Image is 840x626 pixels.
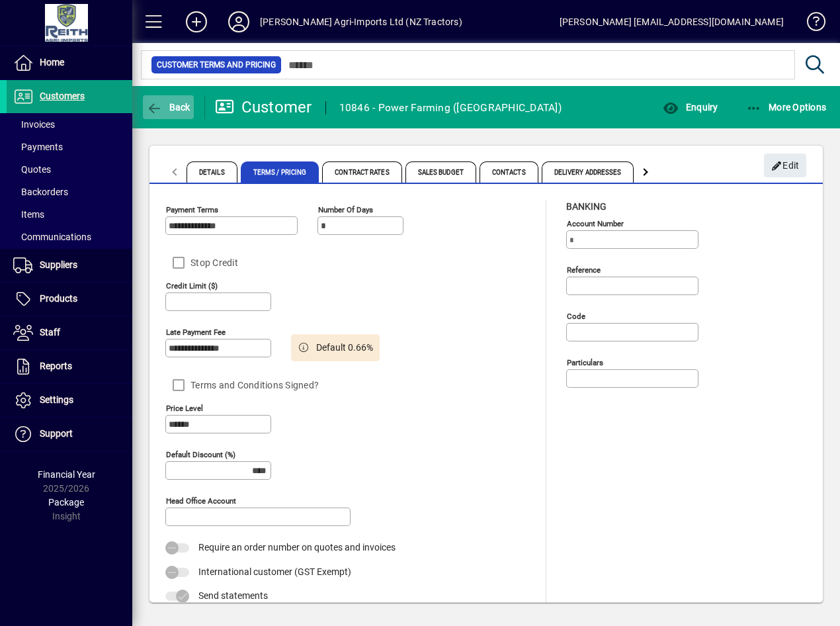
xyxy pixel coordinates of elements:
[7,350,132,383] a: Reports
[166,205,218,214] mat-label: Payment Terms
[198,590,268,601] span: Send statements
[7,249,132,282] a: Suppliers
[7,283,132,316] a: Products
[40,57,64,67] span: Home
[13,209,44,220] span: Items
[7,158,132,181] a: Quotes
[7,203,132,226] a: Items
[7,113,132,136] a: Invoices
[567,265,601,275] mat-label: Reference
[40,327,60,337] span: Staff
[13,232,91,242] span: Communications
[260,11,462,32] div: [PERSON_NAME] Agri-Imports Ltd (NZ Tractors)
[166,281,218,291] mat-label: Credit Limit ($)
[318,205,373,214] mat-label: Number of days
[13,164,51,175] span: Quotes
[480,161,538,183] span: Contacts
[166,450,235,459] mat-label: Default Discount (%)
[38,469,95,480] span: Financial Year
[7,46,132,79] a: Home
[40,361,72,371] span: Reports
[13,142,63,152] span: Payments
[166,328,226,337] mat-label: Late Payment Fee
[405,161,476,183] span: Sales Budget
[40,394,73,405] span: Settings
[7,181,132,203] a: Backorders
[771,155,800,177] span: Edit
[566,201,607,212] span: Banking
[7,226,132,248] a: Communications
[175,10,218,34] button: Add
[7,316,132,349] a: Staff
[743,95,830,119] button: More Options
[143,95,194,119] button: Back
[567,219,624,228] mat-label: Account number
[40,91,85,101] span: Customers
[166,404,203,413] mat-label: Price Level
[166,496,236,506] mat-label: Head Office Account
[567,358,603,367] mat-label: Particulars
[218,10,260,34] button: Profile
[659,95,721,119] button: Enquiry
[764,154,806,177] button: Edit
[40,259,77,270] span: Suppliers
[663,102,718,112] span: Enquiry
[40,428,73,439] span: Support
[746,102,827,112] span: More Options
[797,3,823,46] a: Knowledge Base
[198,566,351,577] span: International customer (GST Exempt)
[567,312,585,321] mat-label: Code
[146,102,190,112] span: Back
[40,293,77,304] span: Products
[198,542,396,553] span: Require an order number on quotes and invoices
[13,187,68,197] span: Backorders
[48,497,84,508] span: Package
[322,161,401,183] span: Contract Rates
[187,161,237,183] span: Details
[241,161,319,183] span: Terms / Pricing
[132,95,205,119] app-page-header-button: Back
[7,384,132,417] a: Settings
[13,119,55,130] span: Invoices
[339,97,562,118] div: 10846 - Power Farming ([GEOGRAPHIC_DATA])
[7,136,132,158] a: Payments
[542,161,634,183] span: Delivery Addresses
[157,58,276,71] span: Customer Terms and Pricing
[316,341,373,355] span: Default 0.66%
[560,11,784,32] div: [PERSON_NAME] [EMAIL_ADDRESS][DOMAIN_NAME]
[215,97,312,118] div: Customer
[7,418,132,451] a: Support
